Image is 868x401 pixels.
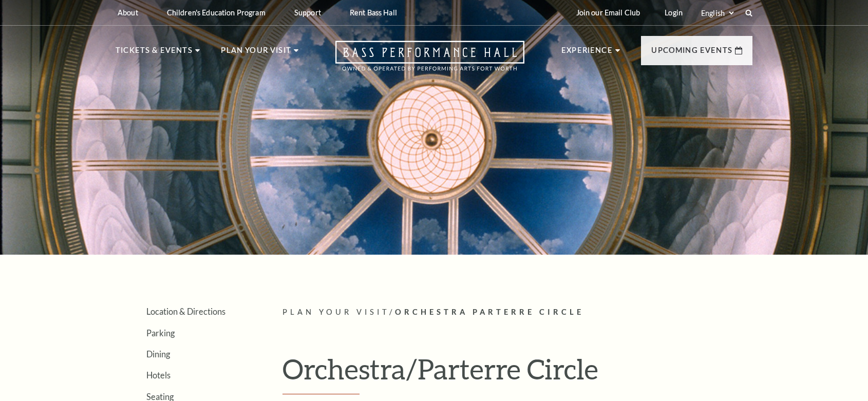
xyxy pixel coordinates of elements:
[167,8,266,17] p: Children's Education Program
[146,370,171,380] a: Hotels
[282,306,752,319] p: /
[146,349,170,359] a: Dining
[561,44,613,63] p: Experience
[282,308,389,316] span: Plan Your Visit
[699,8,735,18] select: Select:
[118,8,138,17] p: About
[221,44,291,63] p: Plan Your Visit
[294,8,321,17] p: Support
[116,44,193,63] p: Tickets & Events
[146,328,175,338] a: Parking
[395,308,584,316] span: Orchestra Parterre Circle
[350,8,397,17] p: Rent Bass Hall
[282,352,752,394] h1: Orchestra/Parterre Circle
[651,44,732,63] p: Upcoming Events
[146,307,225,316] a: Location & Directions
